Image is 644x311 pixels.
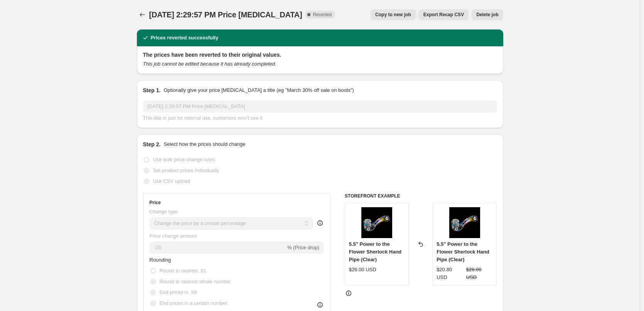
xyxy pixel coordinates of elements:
[143,100,497,113] input: 30% off holiday sale
[349,241,402,262] span: 5.5" Power to the Flower Sherlock Hand Pipe (Clear)
[153,178,190,184] span: Use CSV upload
[449,207,480,238] img: CC2044C_processed-1_80x.jpg
[143,61,276,67] i: This job cannot be edited because it has already completed.
[349,267,376,272] span: $26.00 USD
[150,257,171,263] span: Rounding
[149,10,302,19] span: [DATE] 2:29:57 PM Price [MEDICAL_DATA]
[160,289,197,295] span: End prices in .99
[143,51,497,59] h2: The prices have been reverted to their original values.
[466,267,482,280] span: $26.00 USD
[313,12,332,18] span: Reverted
[143,86,161,94] h2: Step 1.
[150,233,197,239] span: Price change amount
[437,267,452,280] span: $20.80 USD
[151,34,219,42] h2: Prices reverted successfully
[419,9,469,20] button: Export Recap CSV
[164,86,354,94] p: Optionally give your price [MEDICAL_DATA] a title (eg "March 30% off sale on boots")
[371,9,416,20] button: Copy to new job
[160,300,228,306] span: End prices in a certain number
[476,12,498,18] span: Delete job
[316,219,324,227] div: help
[143,140,161,148] h2: Step 2.
[164,140,245,148] p: Select how the prices should change
[437,241,489,262] span: 5.5" Power to the Flower Sherlock Hand Pipe (Clear)
[287,245,319,250] span: % (Price drop)
[137,9,148,20] button: Price change jobs
[361,207,392,238] img: CC2044C_processed-1_80x.jpg
[160,268,206,274] span: Round to nearest .01
[143,115,263,121] span: This title is just for internal use, customers won't see it
[153,157,215,162] span: Use bulk price change rules
[345,193,497,199] h6: STOREFRONT EXAMPLE
[153,167,219,173] span: Set product prices individually
[150,242,286,254] input: -15
[375,12,411,18] span: Copy to new job
[160,279,231,284] span: Round to nearest whole number
[150,199,161,206] h3: Price
[472,9,503,20] button: Delete job
[150,209,178,215] span: Change type
[423,12,464,18] span: Export Recap CSV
